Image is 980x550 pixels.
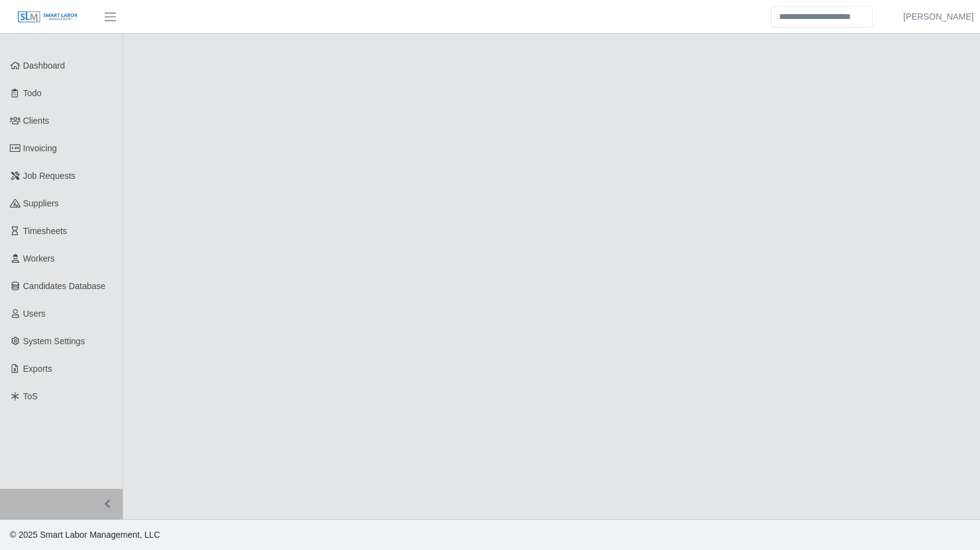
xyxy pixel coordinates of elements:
[23,88,42,98] span: Todo
[23,391,38,401] span: ToS
[23,198,59,208] span: Suppliers
[23,171,76,181] span: Job Requests
[903,10,974,23] a: [PERSON_NAME]
[23,281,106,291] span: Candidates Database
[23,309,46,318] span: Users
[23,116,50,126] span: Clients
[23,254,55,263] span: Workers
[23,226,67,236] span: Timesheets
[23,364,52,374] span: Exports
[23,336,85,346] span: System Settings
[23,143,57,153] span: Invoicing
[23,61,66,70] span: Dashboard
[10,530,160,540] span: © 2025 Smart Labor Management, LLC
[17,10,78,24] img: SLM Logo
[771,6,873,28] input: Search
